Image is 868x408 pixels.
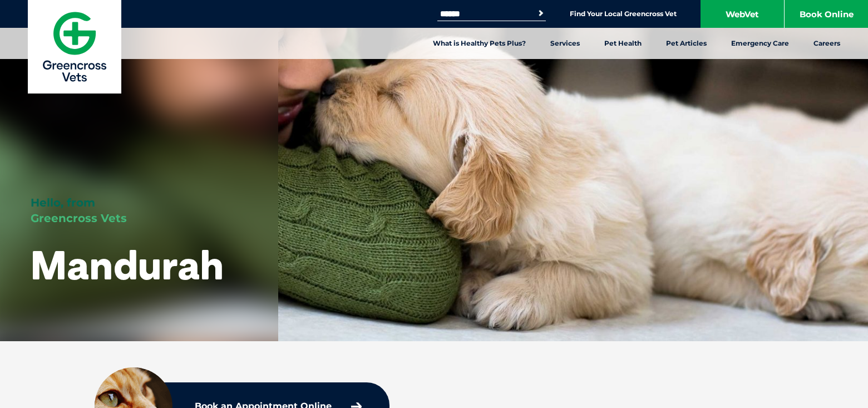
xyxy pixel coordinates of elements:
[570,9,677,18] a: Find Your Local Greencross Vet
[592,28,654,59] a: Pet Health
[719,28,801,59] a: Emergency Care
[31,196,95,209] span: Hello, from
[801,28,852,59] a: Careers
[535,8,546,19] button: Search
[538,28,592,59] a: Services
[31,212,127,225] span: Greencross Vets
[31,243,224,287] h1: Mandurah
[421,28,538,59] a: What is Healthy Pets Plus?
[654,28,719,59] a: Pet Articles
